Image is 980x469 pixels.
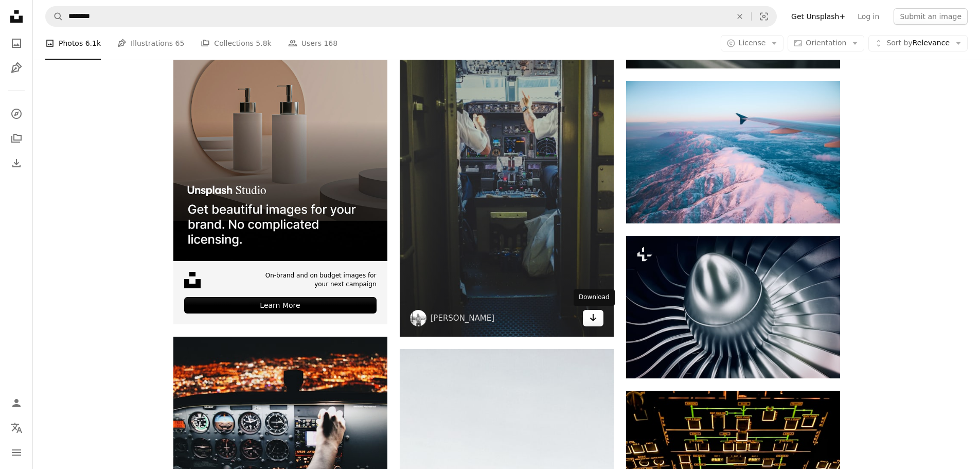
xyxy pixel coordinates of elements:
a: plane flying above white mountains during daytime [626,147,840,157]
button: Search Unsplash [46,7,63,26]
div: Download [574,289,615,306]
span: 168 [324,38,337,49]
span: Sort by [886,39,912,47]
a: Photos [6,33,27,54]
form: Find visuals sitewide [45,6,777,27]
a: Illustrations 65 [117,27,184,60]
img: file-1715714113747-b8b0561c490eimage [173,47,387,261]
a: Log in [851,8,885,25]
button: Submit an image [894,8,968,25]
button: Clear [728,7,751,26]
div: Learn More [184,297,377,314]
span: Relevance [886,38,950,48]
img: file-1631678316303-ed18b8b5cb9cimage [184,272,201,288]
button: Orientation [788,35,864,51]
span: 65 [175,38,185,49]
span: On-brand and on budget images for your next campaign [258,271,377,289]
img: Go to Kenny Eliason's profile [410,310,426,326]
img: plane flying above white mountains during daytime [626,81,840,223]
a: Explore [6,103,27,124]
a: Illustrations [6,58,27,78]
a: Download History [6,153,27,173]
a: Log in / Sign up [6,393,27,413]
span: 5.8k [256,38,271,49]
a: Collections [6,128,27,149]
a: 3D Rendering jet engine, close-up view jet engine blades. Blue tint [626,302,840,311]
button: Language [6,418,27,438]
a: Download [583,310,603,326]
a: Collections 5.8k [201,27,271,60]
a: person holding airplane control panel [173,403,387,412]
button: License [721,35,784,51]
img: 3D Rendering jet engine, close-up view jet engine blades. Blue tint [626,236,840,378]
button: Sort byRelevance [868,35,968,51]
a: pilot and copilot inside plane cockpit [400,142,614,151]
a: Get Unsplash+ [785,8,851,25]
a: Users 168 [288,27,337,60]
a: [PERSON_NAME] [431,313,495,323]
span: Orientation [806,39,846,47]
button: Visual search [752,7,776,26]
a: Home — Unsplash [6,6,27,29]
span: License [739,39,766,47]
a: On-brand and on budget images for your next campaignLearn More [173,47,387,324]
button: Menu [6,442,27,463]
